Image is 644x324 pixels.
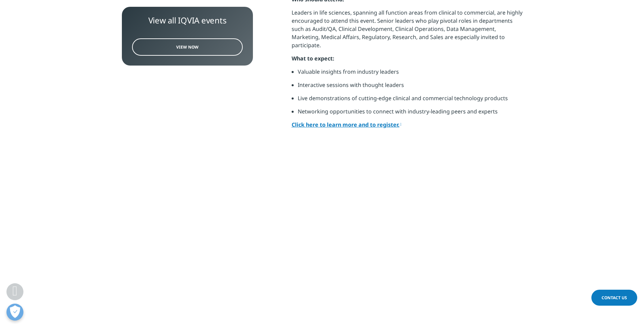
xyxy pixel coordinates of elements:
[591,290,637,306] a: Contact Us
[132,38,243,56] a: View Now
[298,81,522,94] li: Interactive sessions with thought leaders
[298,107,522,121] li: Networking opportunities to connect with industry-leading peers and experts
[176,44,199,50] span: View Now
[298,68,522,81] li: Valuable insights from industry leaders
[602,295,627,301] span: Contact Us
[6,304,23,321] button: Open Preferences
[298,94,522,107] li: Live demonstrations of cutting-edge clinical and commercial technology products
[292,121,402,128] a: Click here to learn more and to register.
[292,55,334,62] strong: What to expect:
[292,8,522,54] p: Leaders in life sciences, spanning all function areas from clinical to commercial, are highly enc...
[132,15,243,25] div: View all IQVIA events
